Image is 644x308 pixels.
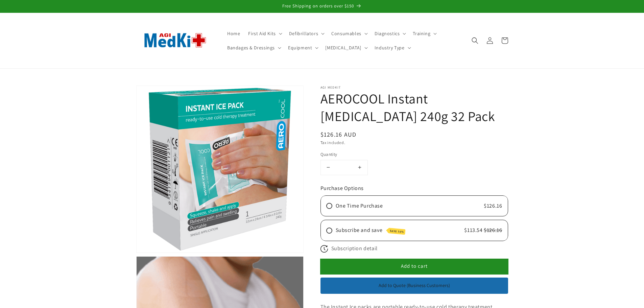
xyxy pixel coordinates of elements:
summary: Training [409,26,439,41]
summary: Bandages & Dressings [223,41,284,55]
span: $126.16 AUD [320,131,357,138]
span: Subscribe and save [336,226,383,235]
summary: Consumables [327,26,371,41]
span: Bandages & Dressings [227,45,275,51]
span: Subscription detail [331,244,378,254]
span: Add to cart [401,263,428,269]
summary: Defibrillators [285,26,327,41]
span: [MEDICAL_DATA] [325,45,361,51]
span: Defibrillators [289,30,318,37]
summary: Industry Type [371,41,414,55]
div: Tax included. [320,139,508,146]
span: First Aid Kits [248,30,276,37]
span: Equipment [288,45,312,51]
p: AGI MedKit [320,86,508,90]
summary: Search [468,33,482,48]
span: Consumables [331,30,361,37]
img: AGI MedKit [136,22,214,59]
label: Quantity [320,151,446,158]
a: Home [223,26,244,41]
summary: First Aid Kits [244,26,285,41]
button: Add to Quote (Business Customers) [320,278,508,294]
summary: Diagnostics [371,26,409,41]
h1: AEROCOOL Instant [MEDICAL_DATA] 240g 32 Pack [320,90,508,125]
summary: [MEDICAL_DATA] [321,41,370,55]
div: Purchase Options [320,184,508,193]
p: Free Shipping on orders over $150 [7,3,637,9]
span: Home [227,30,240,37]
span: Industry Type [375,45,405,51]
span: Training [413,30,430,37]
span: Diagnostics [375,30,400,37]
summary: Equipment [284,41,321,55]
button: Add to cart [320,259,508,274]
